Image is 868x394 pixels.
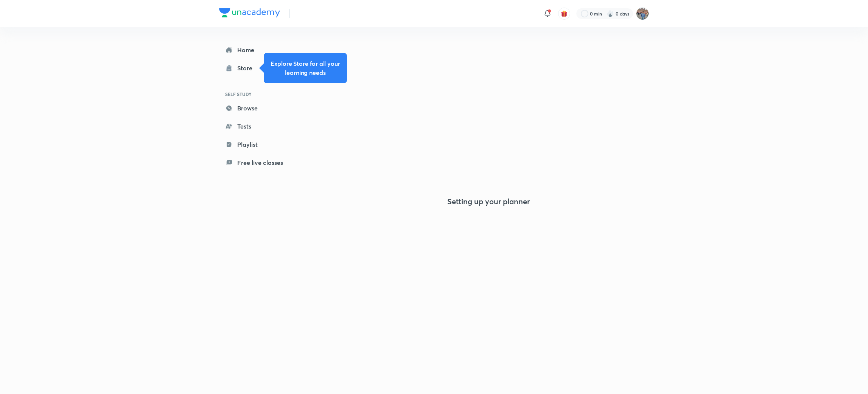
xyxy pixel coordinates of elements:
[237,64,257,73] div: Store
[636,7,649,20] img: Gangesh Yadav
[219,119,307,134] a: Tests
[270,59,341,77] h5: Explore Store for all your learning needs
[219,88,307,101] h6: SELF STUDY
[219,137,307,152] a: Playlist
[219,101,307,116] a: Browse
[219,155,307,170] a: Free live classes
[219,8,280,19] a: Company Logo
[607,10,614,17] img: streak
[219,42,307,57] a: Home
[219,60,307,76] a: Store
[561,10,568,17] img: avatar
[219,8,280,17] img: Company Logo
[558,8,570,20] button: avatar
[447,197,530,206] h4: Setting up your planner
